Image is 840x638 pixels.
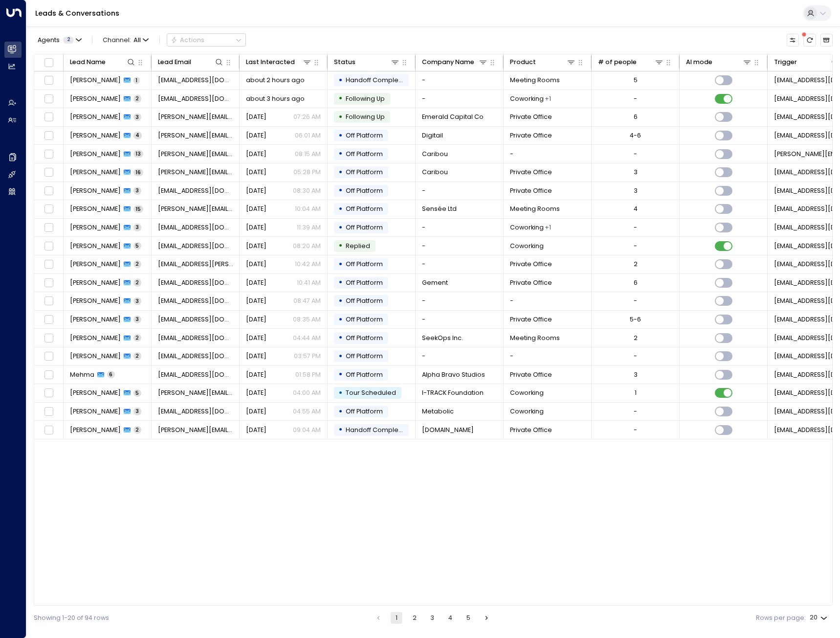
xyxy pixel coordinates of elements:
div: Button group with a nested menu [167,33,246,46]
p: 08:35 AM [293,315,321,324]
span: 3 [133,224,141,231]
span: Toggle select row [43,406,54,417]
p: 08:47 AM [293,296,321,305]
div: • [338,294,343,309]
span: Private Office [510,186,552,195]
span: about 3 hours ago [246,94,305,103]
div: • [338,110,343,125]
button: Channel:All [99,34,152,46]
span: Feb 25, 2025 [246,223,266,232]
span: 2 [133,279,141,286]
span: Toggle select row [43,296,54,307]
span: Toggle select row [43,351,54,362]
span: Juan Andrade [70,168,121,177]
td: - [416,311,504,329]
button: Go to page 5 [463,612,474,624]
span: 2 [133,352,141,360]
td: - [416,237,504,255]
span: Tour Scheduled [346,388,396,397]
div: Product [510,57,576,68]
span: Handoff Completed [346,426,409,434]
span: Meeting Rooms [510,76,560,85]
div: Private Office [545,94,551,103]
span: 2 [133,334,141,342]
div: Lead Name [70,57,136,68]
div: # of people [598,57,637,68]
span: about 2 hours ago [246,76,305,85]
span: 3 [133,187,141,194]
div: 1 [635,388,637,397]
p: 07:26 AM [293,113,321,121]
div: • [338,330,343,345]
span: Coworking [510,223,544,232]
span: Toggle select row [43,185,54,197]
span: Hamza Hameed [70,94,121,103]
span: Private Office [510,131,552,140]
button: Agents2 [34,34,85,46]
span: Coworking [510,94,544,103]
span: Feb 27, 2025 [246,186,266,195]
div: - [634,94,637,103]
label: Rows per page: [756,614,806,623]
p: 08:15 AM [295,150,321,159]
span: 3 [133,297,141,305]
span: Toggle select row [43,167,54,178]
span: Following Up [346,94,385,103]
span: Toggle select row [43,387,54,399]
td: - [504,292,592,310]
span: I-TRACK Foundation [422,388,484,397]
span: Agents [38,37,60,44]
span: Merel van Geel [70,242,121,251]
span: Handoff Completed [346,76,409,84]
span: merelvangeel@gmail.com [158,242,233,251]
span: Off Platform [346,260,383,268]
span: Following Up [346,113,385,121]
div: - [634,426,637,434]
span: hameedhamza101@gmail.com [158,94,233,103]
span: 5 [133,242,141,250]
span: Yao Yifei [70,223,121,232]
span: Toggle select row [43,314,54,325]
button: Go to page 2 [409,612,420,624]
span: nouniform.com [422,426,474,434]
span: Off Platform [346,223,383,231]
span: All [133,37,141,44]
span: bsmith@seekops.com [158,334,233,342]
div: • [338,367,343,382]
div: 3 [634,186,638,195]
span: Off Platform [346,131,383,139]
span: Toggle select row [43,332,54,343]
div: - [634,352,637,361]
div: • [338,202,343,217]
div: Last Interacted [246,57,312,68]
span: Off Platform [346,334,383,342]
div: Product [510,57,536,68]
div: Trigger [774,57,797,68]
span: Toggle select row [43,369,54,381]
span: juan@usecaribou.com [158,168,233,177]
div: Status [334,57,400,68]
div: AI mode [686,57,712,68]
span: shahriar_bin_ali@yahoo.com [158,352,233,361]
span: Toggle select row [43,222,54,233]
span: Coworking [510,407,544,416]
div: • [338,386,343,401]
span: Meeting Rooms [510,205,560,213]
span: o.dobrovolsky@trackingstandard.org [158,388,233,397]
span: 4 [133,132,142,139]
span: 15 [133,205,143,213]
span: Alpha Bravo Studios [422,370,485,379]
span: 2 [63,37,74,44]
span: Toggle select row [43,75,54,86]
div: Lead Email [158,57,224,68]
span: Coworking [510,388,544,397]
p: 10:04 AM [295,205,321,213]
span: Feb 24, 2025 [246,296,266,305]
div: Last Interacted [246,57,295,68]
span: Private Office [510,370,552,379]
td: - [416,182,504,200]
div: • [338,220,343,235]
div: • [338,404,343,419]
span: Filipa Rosa [70,315,121,324]
div: 20 [810,611,829,624]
